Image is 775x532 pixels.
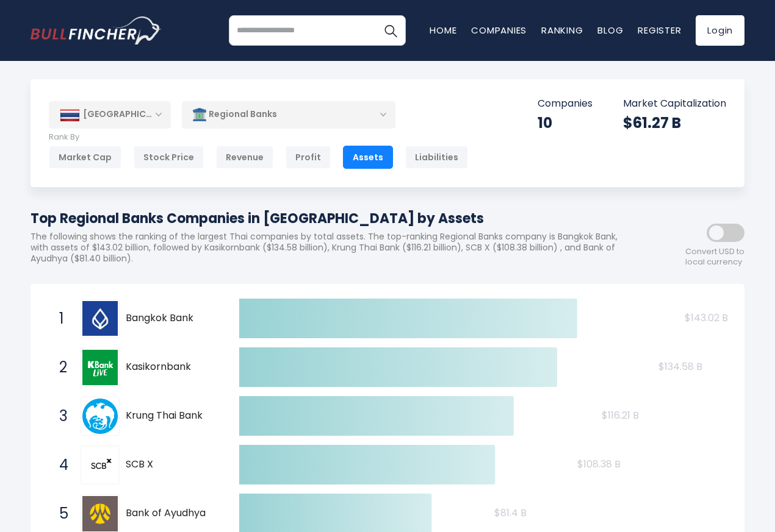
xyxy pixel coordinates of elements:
[541,24,583,37] a: Ranking
[126,458,218,471] span: SCB X
[82,447,118,483] img: SCB X
[53,357,65,378] span: 2
[53,455,65,475] span: 4
[49,132,468,143] p: Rank By
[49,101,171,128] div: [GEOGRAPHIC_DATA]
[494,506,527,520] text: $81.4 B
[53,503,65,524] span: 5
[53,308,65,329] span: 1
[126,410,218,422] span: Krung Thai Bank
[405,146,468,169] div: Liabilities
[82,399,118,434] img: Krung Thai Bank
[623,113,726,132] div: $61.27 B
[49,146,121,169] div: Market Cap
[577,457,621,471] text: $108.38 B
[538,98,593,110] p: Companies
[638,24,681,37] a: Register
[375,15,406,46] button: Search
[31,231,635,264] p: The following shows the ranking of the largest Thai companies by total assets. The top-ranking Re...
[597,24,623,37] a: Blog
[658,360,702,374] text: $134.58 B
[471,24,527,37] a: Companies
[82,350,118,385] img: Kasikornbank
[31,16,162,44] a: Go to homepage
[430,24,456,37] a: Home
[538,113,593,132] div: 10
[623,98,726,110] p: Market Capitalization
[343,146,393,169] div: Assets
[126,507,218,520] span: Bank of Ayudhya
[685,311,728,325] text: $143.02 B
[216,146,273,169] div: Revenue
[31,208,635,229] h1: Top Regional Banks Companies in [GEOGRAPHIC_DATA] by Assets
[685,247,744,268] span: Convert USD to local currency
[696,15,744,46] a: Login
[182,101,395,129] div: Regional Banks
[31,16,162,44] img: bullfincher logo
[82,496,118,531] img: Bank of Ayudhya
[134,146,204,169] div: Stock Price
[82,301,118,336] img: Bangkok Bank
[286,146,331,169] div: Profit
[126,312,218,325] span: Bangkok Bank
[126,361,218,374] span: Kasikornbank
[53,406,65,427] span: 3
[602,408,639,422] text: $116.21 B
